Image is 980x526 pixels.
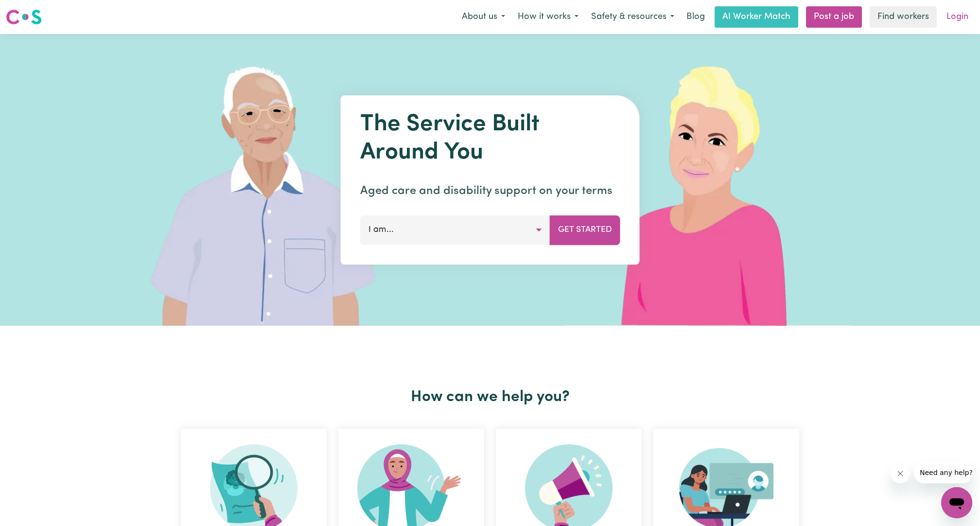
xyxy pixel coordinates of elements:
[360,111,620,167] h1: The Service Built Around You
[511,7,585,27] button: How it works
[585,7,681,27] button: Safety & resources
[941,487,972,518] iframe: Button to launch messaging window
[360,182,620,200] p: Aged care and disability support on your terms
[6,7,59,15] span: Need any help?
[550,215,620,245] button: Get Started
[681,6,711,28] a: Blog
[806,6,862,28] a: Post a job
[870,6,937,28] a: Find workers
[175,388,805,406] h2: How can we help you?
[941,6,974,28] a: Login
[6,6,42,28] a: Careseekers logo
[455,7,511,27] button: About us
[6,8,42,26] img: Careseekers logo
[715,6,798,28] a: AI Worker Match
[360,215,550,245] button: I am...
[914,462,972,483] iframe: Message from company
[891,464,910,483] iframe: Close message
